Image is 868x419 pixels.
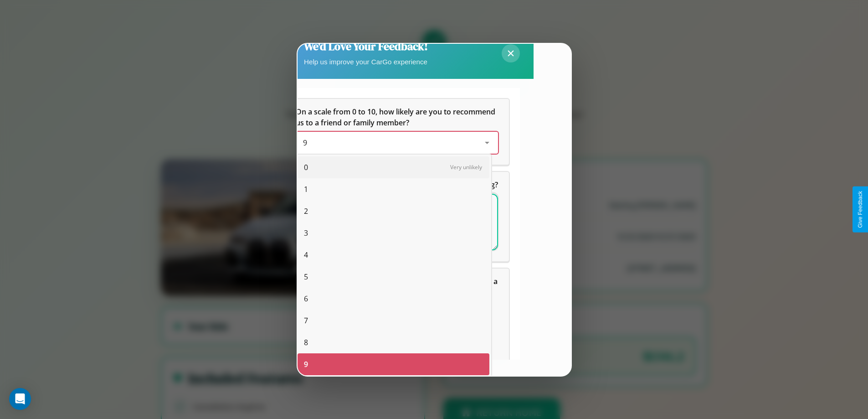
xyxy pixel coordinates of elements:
[296,107,497,128] span: On a scale from 0 to 10, how likely are you to recommend us to a friend or family member?
[298,266,489,288] div: 5
[298,200,489,222] div: 2
[298,178,489,200] div: 1
[296,276,499,297] span: Which of the following features do you value the most in a vehicle?
[450,163,482,171] span: Very unlikely
[304,271,308,282] span: 5
[298,353,489,375] div: 9
[298,375,489,397] div: 10
[298,244,489,266] div: 4
[304,293,308,304] span: 6
[304,162,308,173] span: 0
[298,288,489,310] div: 6
[298,156,489,178] div: 0
[304,184,308,195] span: 1
[304,56,428,68] p: Help us improve your CarGo experience
[304,315,308,326] span: 7
[304,337,308,348] span: 8
[298,222,489,244] div: 3
[304,228,308,238] span: 3
[303,138,307,148] span: 9
[304,206,308,217] span: 2
[304,39,428,54] h2: We'd Love Your Feedback!
[9,388,31,410] div: Open Intercom Messenger
[304,359,308,370] span: 9
[285,99,509,165] div: On a scale from 0 to 10, how likely are you to recommend us to a friend or family member?
[296,132,498,154] div: On a scale from 0 to 10, how likely are you to recommend us to a friend or family member?
[304,249,308,260] span: 4
[298,331,489,353] div: 8
[857,191,863,228] div: Give Feedback
[296,180,498,190] span: What can we do to make your experience more satisfying?
[298,310,489,331] div: 7
[296,106,498,128] h5: On a scale from 0 to 10, how likely are you to recommend us to a friend or family member?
